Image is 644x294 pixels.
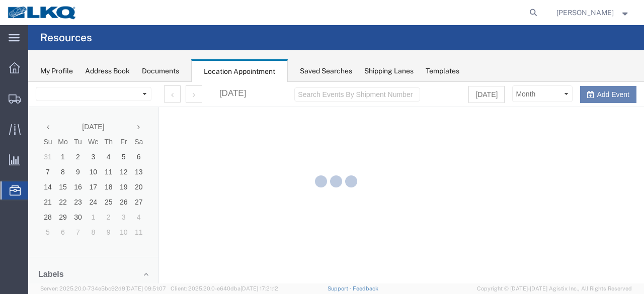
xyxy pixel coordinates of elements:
a: Support [328,285,353,291]
span: Client: 2025.20.0-e640dba [171,285,278,291]
div: Location Appointment [191,59,288,82]
div: Templates [426,66,459,76]
div: Address Book [85,66,130,76]
button: [PERSON_NAME] [556,7,630,19]
span: [DATE] 17:21:12 [240,285,278,291]
div: Shipping Lanes [364,66,414,76]
div: My Profile [40,66,73,76]
img: logo [7,5,77,20]
span: Copyright © [DATE]-[DATE] Agistix Inc., All Rights Reserved [477,284,632,293]
span: [DATE] 09:51:07 [125,285,166,291]
span: Sopha Sam [556,7,614,18]
a: Feedback [353,285,378,291]
span: Server: 2025.20.0-734e5bc92d9 [40,285,166,291]
div: Saved Searches [300,66,352,76]
h4: Resources [40,25,92,50]
div: Documents [142,66,179,76]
